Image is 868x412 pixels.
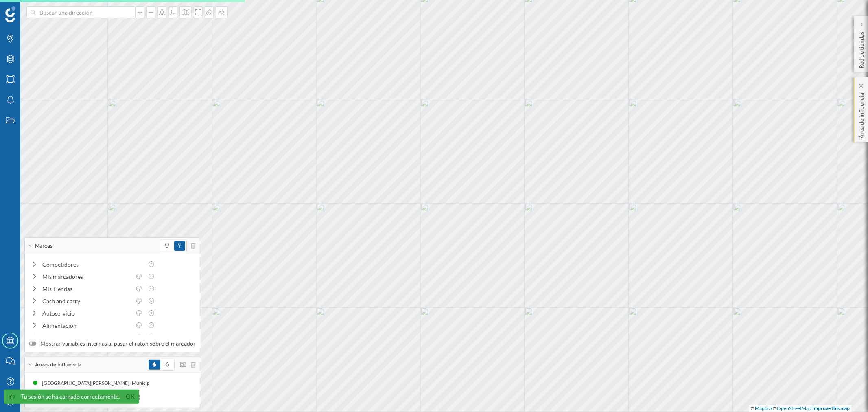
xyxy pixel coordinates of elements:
a: Improve this map [812,405,850,411]
p: Red de tiendas [857,28,866,68]
div: Tu sesión se ha cargado correctamente. [22,392,120,401]
img: Geoblink Logo [5,6,15,22]
a: OpenStreetMap [777,405,811,411]
div: Hipermercados [42,333,131,342]
a: Ok [124,392,137,401]
span: Áreas de influencia [35,361,81,368]
div: © © [749,405,852,412]
span: Soporte [16,6,45,13]
a: Mapbox [755,405,773,411]
div: Mis Tiendas [42,285,131,293]
div: [GEOGRAPHIC_DATA][PERSON_NAME] (Municipio) [42,379,160,387]
div: Competidores [42,260,143,269]
label: Mostrar variables internas al pasar el ratón sobre el marcador [29,340,196,348]
div: Alimentación [42,321,131,330]
div: Cash and carry [42,297,131,305]
div: Mis marcadores [42,272,131,281]
span: Marcas [35,242,52,250]
div: Autoservicio [42,309,131,318]
p: Área de influencia [857,90,866,138]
